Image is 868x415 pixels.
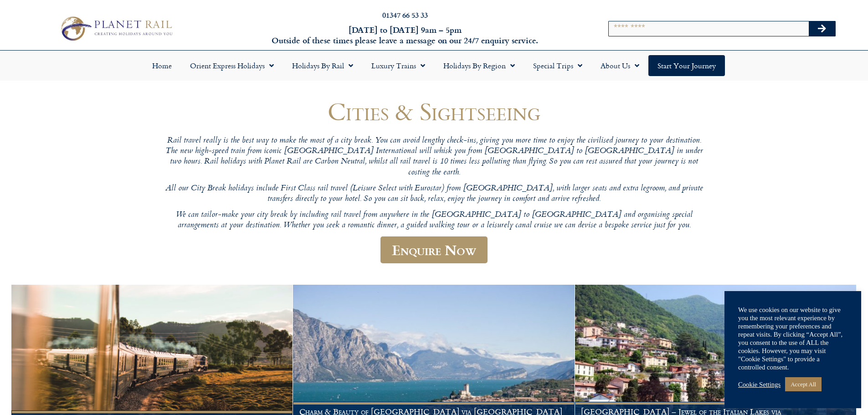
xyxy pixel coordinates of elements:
[382,10,428,20] a: 01347 66 53 33
[5,55,863,76] nav: Menu
[161,136,708,178] p: Rail travel really is the best way to make the most of a city break. You can avoid lengthy check-...
[524,55,591,76] a: Special Trips
[648,55,725,76] a: Start your Journey
[738,306,847,371] div: We use cookies on our website to give you the most relevant experience by remembering your prefer...
[380,236,488,263] a: Enquire Now
[161,184,708,205] p: All our City Break holidays include First Class rail travel (Leisure Select with Eurostar) from [...
[56,14,175,43] img: Planet Rail Train Holidays Logo
[785,377,822,391] a: Accept All
[143,55,181,76] a: Home
[161,98,708,125] h1: Cities & Sightseeing
[809,21,835,36] button: Search
[234,25,576,46] h6: [DATE] to [DATE] 9am – 5pm Outside of these times please leave a message on our 24/7 enquiry serv...
[283,55,362,76] a: Holidays by Rail
[181,55,283,76] a: Orient Express Holidays
[738,380,781,389] a: Cookie Settings
[161,210,708,231] p: We can tailor-make your city break by including rail travel from anywhere in the [GEOGRAPHIC_DATA...
[591,55,648,76] a: About Us
[434,55,524,76] a: Holidays by Region
[362,55,434,76] a: Luxury Trains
